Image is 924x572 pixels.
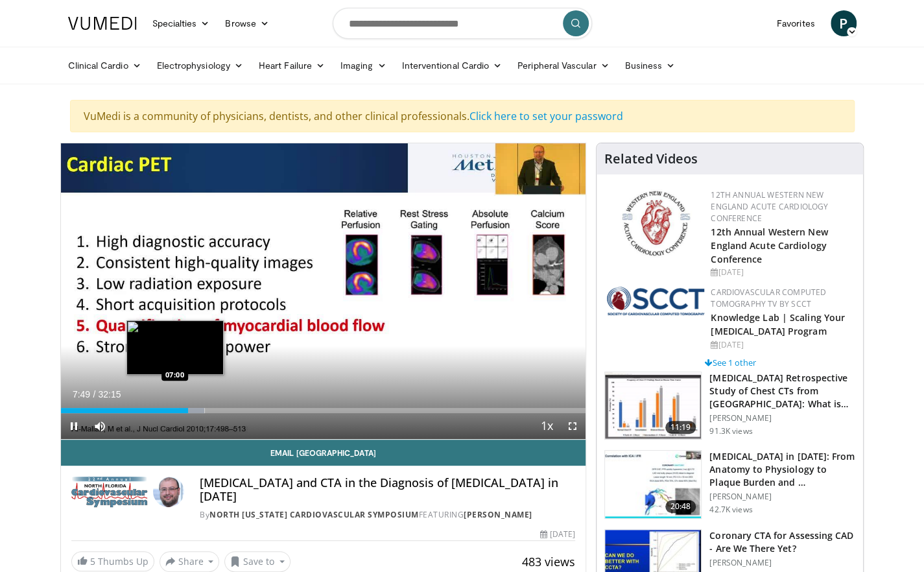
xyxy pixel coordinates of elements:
img: image.jpeg [126,320,224,375]
a: Browse [217,10,277,36]
h4: Related Videos [604,151,698,167]
span: 483 views [522,554,575,569]
a: 12th Annual Western New England Acute Cardiology Conference [711,189,828,224]
span: 5 [90,555,95,567]
a: 11:19 [MEDICAL_DATA] Retrospective Study of Chest CTs from [GEOGRAPHIC_DATA]: What is the Re… [PE... [604,372,855,440]
a: Peripheral Vascular [510,53,617,78]
a: Interventional Cardio [394,53,510,78]
span: / [93,389,96,399]
p: [PERSON_NAME] [709,413,855,423]
a: Favorites [769,10,823,36]
a: See 1 other [704,357,755,368]
a: Business [617,53,683,78]
a: P [831,10,857,36]
button: Share [160,551,220,572]
span: 20:48 [665,500,696,513]
div: By FEATURING [200,509,575,521]
button: Pause [61,413,87,439]
button: Mute [87,413,113,439]
img: 51a70120-4f25-49cc-93a4-67582377e75f.png.150x105_q85_autocrop_double_scale_upscale_version-0.2.png [607,287,704,315]
h3: Coronary CTA for Assessing CAD - Are We There Yet? [709,529,855,555]
a: Specialties [145,10,218,36]
p: [PERSON_NAME] [709,558,855,568]
span: 7:49 [73,389,90,399]
button: Fullscreen [560,413,586,439]
a: Cardiovascular Computed Tomography TV by SCCT [711,287,826,309]
button: Save to [224,551,290,572]
a: 20:48 [MEDICAL_DATA] in [DATE]: From Anatomy to Physiology to Plaque Burden and … [PERSON_NAME] 4... [604,450,855,519]
div: [DATE] [711,339,853,351]
img: VuMedi Logo [68,17,137,30]
a: Knowledge Lab | Scaling Your [MEDICAL_DATA] Program [711,311,845,337]
h3: [MEDICAL_DATA] in [DATE]: From Anatomy to Physiology to Plaque Burden and … [709,450,855,489]
a: 12th Annual Western New England Acute Cardiology Conference [711,226,827,265]
a: 5 Thumbs Up [71,551,154,571]
a: Email [GEOGRAPHIC_DATA] [61,440,586,466]
div: [DATE] [540,529,575,540]
span: 32:15 [98,389,121,399]
input: Search topics, interventions [333,8,592,39]
h4: [MEDICAL_DATA] and CTA in the Diagnosis of [MEDICAL_DATA] in [DATE] [200,476,575,504]
p: 42.7K views [709,505,752,515]
a: Click here to set your password [469,109,623,123]
img: 823da73b-7a00-425d-bb7f-45c8b03b10c3.150x105_q85_crop-smart_upscale.jpg [605,451,701,518]
a: North [US_STATE] Cardiovascular Symposium [209,509,419,520]
h3: [MEDICAL_DATA] Retrospective Study of Chest CTs from [GEOGRAPHIC_DATA]: What is the Re… [709,372,855,411]
div: VuMedi is a community of physicians, dentists, and other clinical professionals. [70,100,855,132]
a: Heart Failure [251,53,333,78]
button: Playback Rate [534,413,560,439]
video-js: Video Player [61,143,586,440]
p: [PERSON_NAME] [709,492,855,502]
a: Imaging [333,53,394,78]
a: [PERSON_NAME] [464,509,532,520]
img: c2eb46a3-50d3-446d-a553-a9f8510c7760.150x105_q85_crop-smart_upscale.jpg [605,372,701,440]
img: Avatar [153,476,184,507]
a: Electrophysiology [149,53,251,78]
div: [DATE] [711,267,853,278]
img: North Florida Cardiovascular Symposium [71,476,148,507]
img: 0954f259-7907-4053-a817-32a96463ecc8.png.150x105_q85_autocrop_double_scale_upscale_version-0.2.png [620,189,692,257]
p: 91.3K views [709,426,752,436]
a: Clinical Cardio [60,53,149,78]
div: Progress Bar [61,408,586,413]
span: 11:19 [665,421,696,434]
